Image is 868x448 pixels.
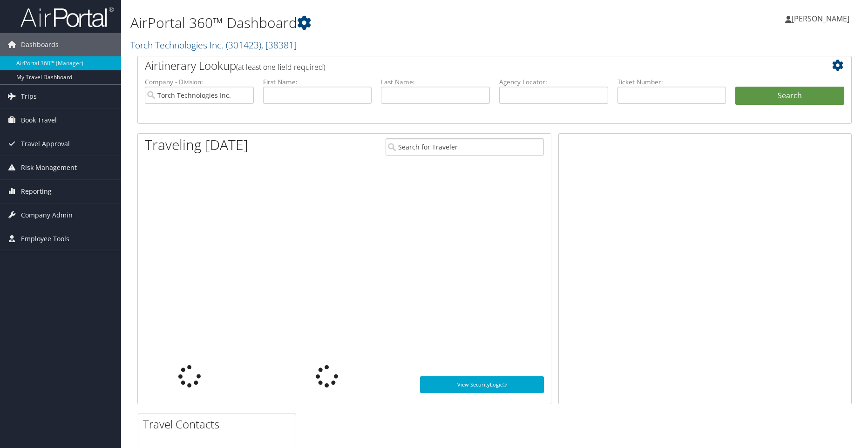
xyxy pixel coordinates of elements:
[617,77,726,87] label: Ticket Number:
[20,6,114,28] img: airportal-logo.png
[143,416,296,432] h2: Travel Contacts
[21,132,70,156] span: Travel Approval
[145,77,254,87] label: Company - Division:
[261,39,297,51] span: , [ 38381 ]
[499,77,608,87] label: Agency Locator:
[226,39,261,51] span: ( 301423 )
[21,85,37,108] span: Trips
[21,180,52,203] span: Reporting
[130,13,616,33] h1: AirPortal 360™ Dashboard
[145,135,248,155] h1: Traveling [DATE]
[21,227,69,251] span: Employee Tools
[263,77,372,87] label: First Name:
[145,58,785,74] h2: Airtinerary Lookup
[236,62,325,72] span: (at least one field required)
[420,376,544,393] a: View SecurityLogic®
[381,77,490,87] label: Last Name:
[386,138,543,156] input: Search for Traveler
[792,14,849,24] span: [PERSON_NAME]
[130,39,297,51] a: Torch Technologies Inc.
[735,87,844,105] button: Search
[21,33,59,56] span: Dashboards
[21,204,73,227] span: Company Admin
[785,5,859,33] a: [PERSON_NAME]
[21,109,57,132] span: Book Travel
[21,156,77,179] span: Risk Management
